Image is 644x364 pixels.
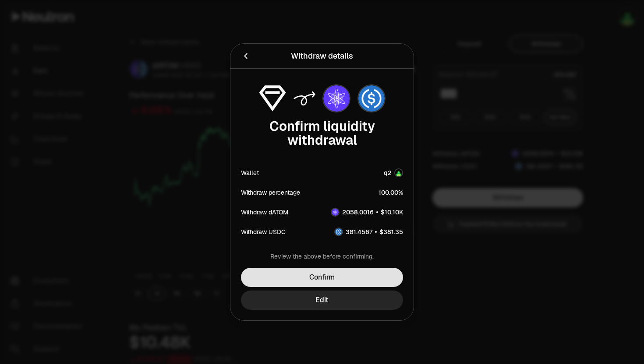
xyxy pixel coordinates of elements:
[241,252,403,261] div: Review the above before confirming.
[358,85,385,112] img: USDC Logo
[241,119,403,147] div: Confirm liquidity withdrawal
[384,168,392,177] div: q2
[241,168,259,177] div: Wallet
[384,168,403,177] button: q2Account Image
[291,50,353,62] div: Withdraw details
[241,50,251,62] button: Back
[395,169,402,176] img: Account Image
[241,290,403,310] button: Edit
[241,188,300,197] div: Withdraw percentage
[241,227,286,236] div: Withdraw USDC
[241,268,403,287] button: Confirm
[332,209,339,216] img: dATOM Logo
[241,208,288,217] div: Withdraw dATOM
[335,228,342,235] img: USDC Logo
[323,85,350,112] img: dATOM Logo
